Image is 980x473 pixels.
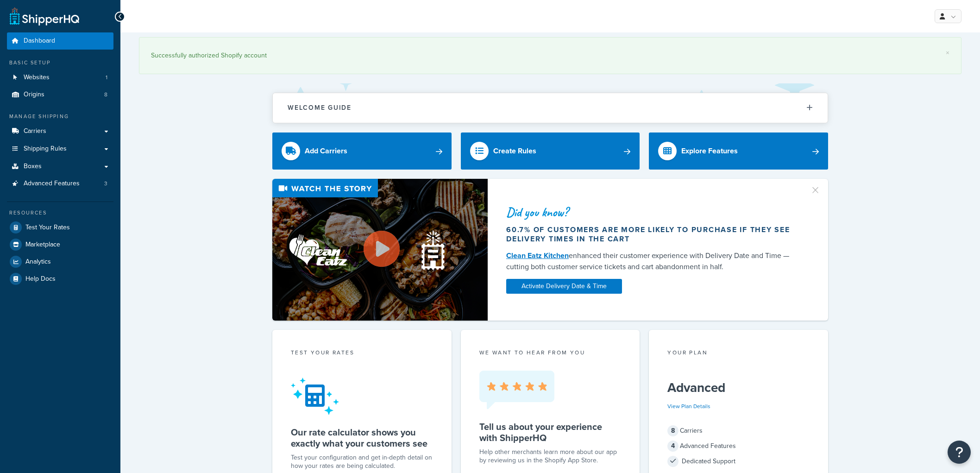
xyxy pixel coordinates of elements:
[25,258,51,266] span: Analytics
[667,440,810,453] div: Advanced Features
[506,225,799,244] div: 60.7% of customers are more likely to purchase if they see delivery times in the cart
[7,271,113,287] a: Help Docs
[506,206,799,219] div: Did you know?
[7,123,113,140] a: Carriers
[24,163,42,170] span: Boxes
[479,448,622,465] p: Help other merchants learn more about our app by reviewing us in the Shopify App Store.
[7,113,113,120] div: Manage Shipping
[506,279,622,294] a: Activate Delivery Date & Time
[667,380,810,395] h5: Advanced
[151,49,949,62] div: Successfully authorized Shopify account
[7,209,113,217] div: Resources
[7,69,113,86] a: Websites1
[25,275,56,283] span: Help Docs
[667,441,678,452] span: 4
[681,145,738,158] div: Explore Features
[291,454,433,470] div: Test your configuration and get in-depth detail on how your rates are being calculated.
[506,250,799,272] div: enhanced their customer experience with Delivery Date and Time — cutting both customer service ti...
[25,224,70,232] span: Test Your Rates
[291,348,433,359] div: Test your rates
[7,59,113,67] div: Basic Setup
[291,427,433,449] h5: Our rate calculator shows you exactly what your customers see
[106,74,107,82] span: 1
[104,180,107,188] span: 3
[649,132,828,170] a: Explore Features
[24,91,44,99] span: Origins
[305,145,347,158] div: Add Carriers
[24,180,80,188] span: Advanced Features
[7,86,113,103] a: Origins8
[667,455,810,468] div: Dedicated Support
[7,69,113,86] li: Websites
[948,441,971,464] button: Open Resource Center
[273,93,828,122] button: Welcome Guide
[667,425,678,436] span: 8
[24,37,55,45] span: Dashboard
[667,424,810,437] div: Carriers
[506,250,569,261] a: Clean Eatz Kitchen
[479,421,622,443] h5: Tell us about your experience with ShipperHQ
[7,175,113,192] li: Advanced Features
[25,241,60,249] span: Marketplace
[667,348,810,359] div: Your Plan
[461,132,640,170] a: Create Rules
[288,104,352,111] h2: Welcome Guide
[493,145,536,158] div: Create Rules
[7,219,113,236] a: Test Your Rates
[272,132,452,170] a: Add Carriers
[479,348,622,357] p: we want to hear from you
[7,175,113,192] a: Advanced Features3
[24,74,50,82] span: Websites
[946,49,949,57] a: ×
[667,402,710,410] a: View Plan Details
[7,32,113,50] a: Dashboard
[24,145,67,153] span: Shipping Rules
[24,127,46,135] span: Carriers
[104,91,107,99] span: 8
[7,158,113,175] a: Boxes
[7,253,113,270] a: Analytics
[7,140,113,158] a: Shipping Rules
[7,236,113,253] a: Marketplace
[272,179,488,321] img: Video thumbnail
[7,86,113,103] li: Origins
